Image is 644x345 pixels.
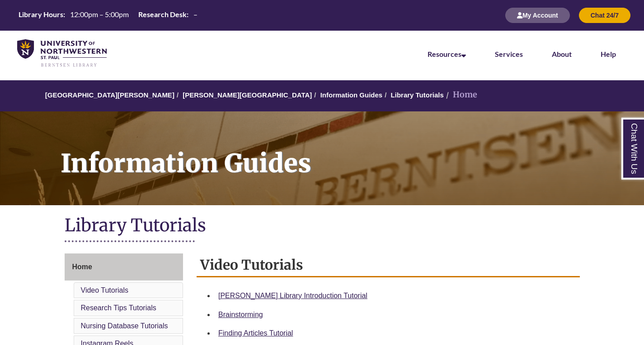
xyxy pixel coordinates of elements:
h2: Video Tutorials [197,253,580,277]
li: Home [444,88,477,101]
a: [PERSON_NAME][GEOGRAPHIC_DATA] [183,91,312,99]
button: My Account [505,8,570,23]
a: [GEOGRAPHIC_DATA][PERSON_NAME] [45,91,174,99]
a: Information Guides [320,91,383,99]
span: 12:00pm – 5:00pm [70,10,129,18]
img: UNWSP Library Logo [17,39,107,68]
a: Home [65,253,183,281]
a: Help [601,50,616,58]
span: – [193,10,197,18]
th: Research Desk: [135,9,190,19]
a: Resources [428,50,466,58]
a: Video Tutorials [81,286,129,294]
a: About [552,50,572,58]
a: Finding Articles Tutorial [218,329,293,337]
h1: Library Tutorials [65,214,580,238]
button: Chat 24/7 [579,8,630,23]
h1: Information Guides [51,111,644,193]
table: Hours Today [15,9,201,21]
a: Research Tips Tutorials [81,304,156,312]
a: Hours Today [15,9,201,22]
a: My Account [505,11,570,19]
a: Nursing Database Tutorials [81,322,168,330]
a: Services [495,50,523,58]
th: Library Hours: [15,9,66,19]
a: Chat 24/7 [579,11,630,19]
a: Brainstorming [218,311,263,318]
span: Home [72,263,92,271]
a: [PERSON_NAME] Library Introduction Tutorial [218,292,367,299]
a: Library Tutorials [391,91,444,99]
